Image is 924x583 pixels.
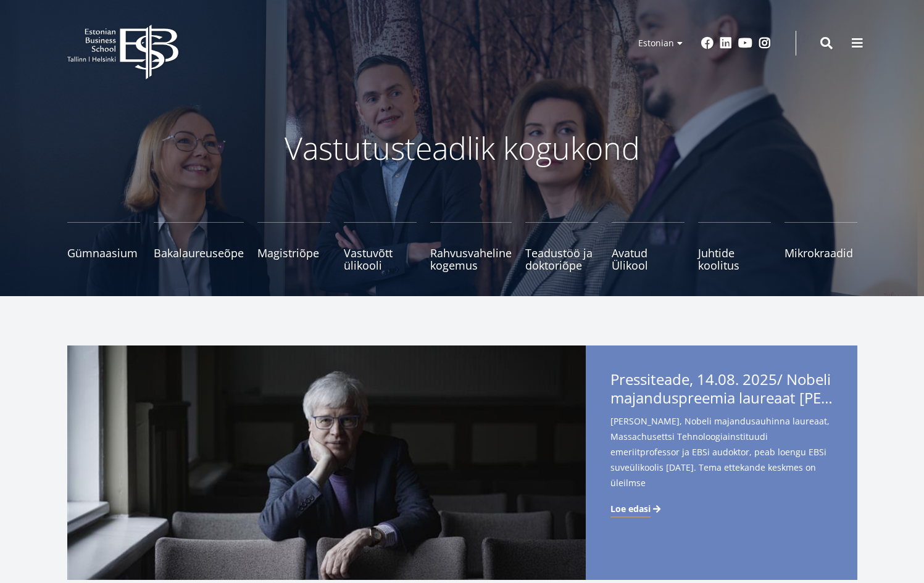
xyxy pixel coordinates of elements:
[701,37,714,49] a: Facebook
[344,222,417,271] a: Vastuvõtt ülikooli
[344,247,417,271] span: Vastuvõtt ülikooli
[154,222,244,271] a: Bakalaureuseõpe
[698,222,771,271] a: Juhtide koolitus
[785,247,857,259] span: Mikrokraadid
[430,222,512,271] a: Rahvusvaheline kogemus
[430,247,512,271] span: Rahvusvaheline kogemus
[738,37,752,49] a: Youtube
[612,247,685,271] span: Avatud Ülikool
[610,503,651,515] span: Loe edasi
[154,247,244,259] span: Bakalaureuseõpe
[720,37,732,49] a: Linkedin
[525,247,598,271] span: Teadustöö ja doktoriõpe
[257,222,330,271] a: Magistriõpe
[67,222,140,271] a: Gümnaasium
[67,345,586,580] img: a
[698,247,771,271] span: Juhtide koolitus
[610,389,833,407] span: majanduspreemia laureaat [PERSON_NAME] esineb EBSi suveülikoolis
[610,413,833,510] span: [PERSON_NAME], Nobeli majandusauhinna laureaat, Massachusettsi Tehnoloogiainstituudi emeriitprofe...
[785,222,857,271] a: Mikrokraadid
[610,503,663,515] a: Loe edasi
[67,247,140,259] span: Gümnaasium
[759,37,771,49] a: Instagram
[257,247,330,259] span: Magistriõpe
[135,130,789,167] p: Vastutusteadlik kogukond
[612,222,685,271] a: Avatud Ülikool
[525,222,598,271] a: Teadustöö ja doktoriõpe
[610,370,833,411] span: Pressiteade, 14.08. 2025/ Nobeli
